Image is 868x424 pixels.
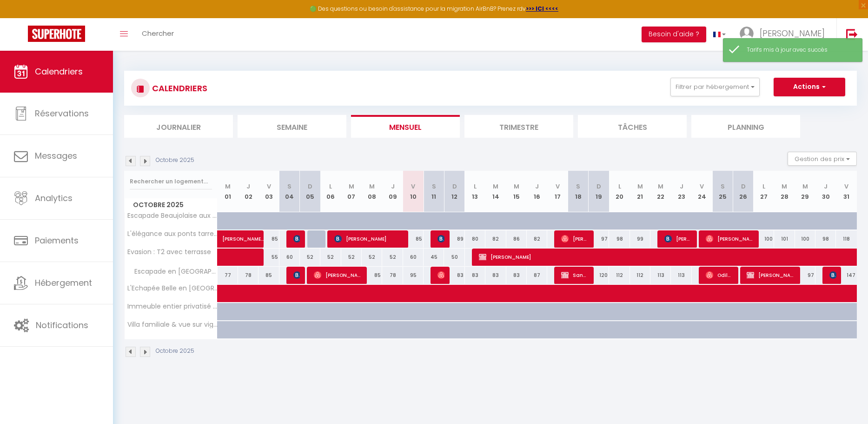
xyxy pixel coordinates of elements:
th: 16 [527,171,547,212]
abbr: D [596,182,601,191]
div: 78 [238,267,258,284]
div: 112 [609,267,629,284]
span: Forest [PERSON_NAME] [829,266,836,284]
div: 52 [320,249,341,266]
div: 120 [589,267,609,284]
abbr: M [493,182,498,191]
div: 82 [527,230,547,248]
th: 25 [712,171,733,212]
abbr: S [721,182,725,191]
span: [PERSON_NAME] [314,266,362,284]
th: 12 [444,171,464,212]
div: 98 [815,230,836,248]
div: 85 [362,267,382,284]
li: Semaine [238,115,346,138]
a: >>> ICI <<<< [526,5,558,13]
th: 06 [320,171,341,212]
th: 18 [568,171,589,212]
th: 03 [258,171,279,212]
abbr: S [576,182,580,191]
span: [PERSON_NAME] [437,266,444,284]
div: 87 [527,267,547,284]
th: 02 [238,171,258,212]
div: 147 [836,267,857,284]
th: 08 [362,171,382,212]
th: 11 [424,171,444,212]
button: Actions [774,78,845,96]
div: 52 [382,249,403,266]
abbr: M [658,182,663,191]
h3: CALENDRIERS [150,78,207,99]
div: 118 [836,230,857,248]
abbr: L [474,182,477,191]
span: Octobre 2025 [125,198,217,212]
div: 78 [382,267,403,284]
span: Escapade Beaujolaise aux Vignes [126,212,219,219]
abbr: V [556,182,560,191]
div: 83 [506,267,527,284]
span: Villa familiale & vue sur vignes [126,321,219,328]
abbr: L [762,182,765,191]
div: 86 [506,230,527,248]
div: 112 [630,267,650,284]
span: [PERSON_NAME] [293,230,300,248]
abbr: V [267,182,271,191]
th: 27 [754,171,774,212]
span: Evasion : T2 avec terrasse [126,249,211,256]
div: 80 [465,230,485,248]
th: 09 [382,171,403,212]
div: 113 [671,267,691,284]
span: [PERSON_NAME] [293,266,300,284]
button: Filtrer par hébergement [670,78,760,96]
abbr: M [349,182,354,191]
span: [PERSON_NAME] [664,230,692,248]
th: 26 [733,171,753,212]
th: 21 [630,171,650,212]
abbr: J [391,182,395,191]
abbr: M [802,182,808,191]
span: [PERSON_NAME] [334,230,403,248]
span: [PERSON_NAME] [561,230,589,248]
th: 01 [218,171,238,212]
abbr: M [369,182,375,191]
li: Tâches [578,115,687,138]
abbr: D [308,182,312,191]
abbr: J [535,182,539,191]
span: [PERSON_NAME] [760,27,825,39]
th: 23 [671,171,691,212]
a: [PERSON_NAME] 2c2m [218,230,238,248]
abbr: V [700,182,704,191]
div: 113 [650,267,671,284]
span: L'Echapée Belle en [GEOGRAPHIC_DATA] [126,285,219,292]
th: 22 [650,171,671,212]
span: Sandrine DU ROURE [561,266,589,284]
div: 101 [774,230,795,248]
abbr: L [329,182,332,191]
p: Octobre 2025 [156,156,194,165]
abbr: M [637,182,643,191]
span: Notifications [36,319,88,331]
th: 15 [506,171,527,212]
img: Super Booking [28,26,85,42]
abbr: J [824,182,828,191]
li: Journalier [124,115,233,138]
li: Trimestre [464,115,573,138]
abbr: J [246,182,250,191]
span: L'élégance aux ponts tarrets [126,230,219,237]
div: 52 [362,249,382,266]
div: 52 [341,249,362,266]
div: 98 [609,230,629,248]
th: 17 [547,171,568,212]
div: 99 [630,230,650,248]
span: Hébergement [35,277,92,289]
div: 83 [444,267,464,284]
div: 97 [795,267,815,284]
button: Gestion des prix [788,152,857,166]
a: ... [PERSON_NAME] [733,18,836,51]
div: 83 [465,267,485,284]
span: Réservations [35,108,89,119]
span: [PERSON_NAME] [437,230,444,248]
div: 89 [444,230,464,248]
p: Octobre 2025 [156,347,194,356]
